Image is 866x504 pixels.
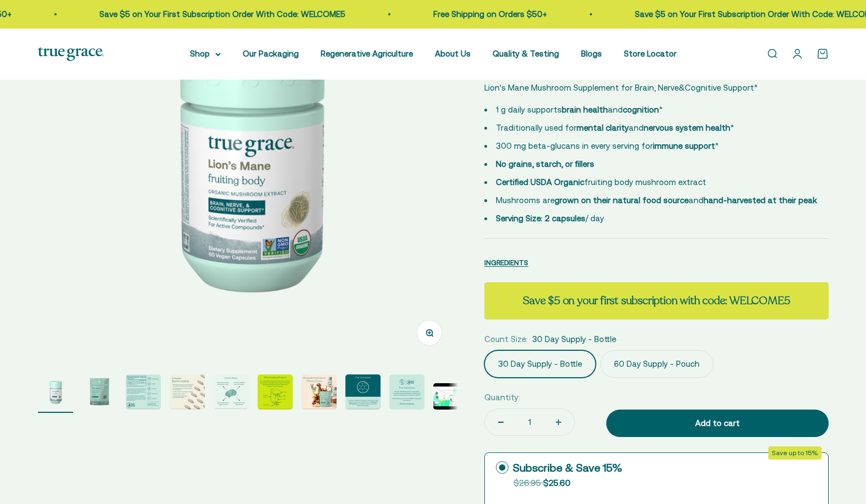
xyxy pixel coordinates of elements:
[190,47,221,60] summary: Shop
[644,123,730,132] strong: nervous system health
[581,49,602,58] a: Blogs
[493,49,559,58] a: Quality & Testing
[496,214,585,223] strong: Serving Size: 2 capsules
[703,195,817,205] strong: hand-harvested at their peak
[435,49,471,58] a: About Us
[653,141,715,150] strong: immune support
[82,374,117,410] img: Lion's Mane Mushroom Supplement for Brain, Nerve&Cognitive Support* - 1 g daily supports brain he...
[484,259,528,267] span: INGREDIENTS
[214,374,249,410] img: Support brain, nerve, and cognitive health* Third part tested for purity and potency Fruiting bod...
[485,409,517,435] button: Decrease quantity
[484,256,528,269] button: INGREDIENTS
[433,383,468,413] button: Go to item 10
[38,374,73,413] button: Go to item 1
[685,81,754,94] span: Cognitive Support
[532,333,616,346] span: 30 Day Supply - Bottle
[496,177,584,187] strong: Certified USDA Organic
[484,391,520,404] label: Quantity:
[623,105,659,114] strong: cognition
[555,195,689,205] strong: grown on their natural food source
[624,49,677,58] a: Store Locator
[170,374,205,410] img: - Mushrooms are grown on their natural food source and hand-harvested at their peak - 250 mg beta...
[628,417,806,430] div: Add to cart
[82,374,117,413] button: Go to item 2
[599,8,845,21] p: Save $5 on Your First Subscription Order With Code: WELCOME5
[484,176,828,189] li: fruiting body mushroom extract
[523,293,790,308] strong: Save $5 on your first subscription with code: WELCOME5
[301,374,337,410] img: Meaningful Ingredients. Effective Doses.
[345,374,381,410] img: True Grace mushrooms undergo a multi-step hot water extraction process to create extracts with 25...
[496,105,663,114] span: 1 g daily supports and *
[679,81,685,94] span: &
[577,123,629,132] strong: mental clarity
[214,374,249,413] button: Go to item 5
[389,374,424,410] img: We work with Alkemist Labs, an independent, accredited botanical testing lab, to test the purity,...
[301,374,337,413] button: Go to item 7
[543,409,574,435] button: Increase quantity
[496,159,594,169] strong: No grains, starch, or fillers
[389,374,424,413] button: Go to item 9
[562,105,608,114] strong: brain health
[126,374,161,410] img: Try Grvae full-spectrum mushroom extracts are crafted with intention. We start with the fruiting ...
[321,49,413,58] a: Regenerative Agriculture
[258,374,293,413] button: Go to item 6
[170,374,205,413] button: Go to item 4
[345,374,381,413] button: Go to item 8
[258,374,293,410] img: The "fruiting body" (typically the stem, gills, and cap of the mushroom) has higher levels of act...
[484,212,828,225] li: / day
[38,374,73,410] img: Lion's Mane Mushroom Supplement for Brain, Nerve&Cognitive Support* 1 g daily supports brain heal...
[243,49,299,58] a: Our Packaging
[496,195,817,205] span: Mushrooms are and
[126,374,161,413] button: Go to item 3
[496,123,734,132] span: Traditionally used for and *
[496,141,719,150] span: 300 mg beta-glucans in every serving for *
[397,9,511,19] a: Free Shipping on Orders $50+
[484,83,679,92] span: Lion's Mane Mushroom Supplement for Brain, Nerve
[484,333,528,346] legend: Count Size:
[63,8,309,21] p: Save $5 on Your First Subscription Order With Code: WELCOME5
[606,410,828,437] button: Add to cart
